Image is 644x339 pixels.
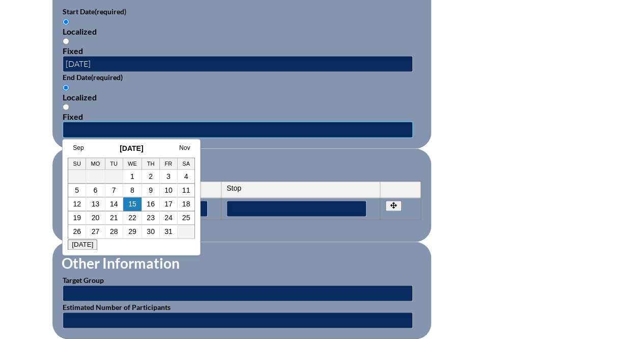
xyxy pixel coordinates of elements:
div: Localized [63,27,421,36]
a: 6 [94,186,98,194]
a: 3 [166,172,171,180]
a: 17 [164,200,173,208]
th: Tu [105,158,123,170]
th: Sa [178,158,195,170]
a: 1 [130,172,134,180]
a: 25 [182,214,190,222]
a: 18 [182,200,190,208]
h3: [DATE] [68,144,195,152]
legend: Periods [61,161,111,178]
a: 24 [164,214,173,222]
input: Fixed [63,103,69,110]
a: 14 [110,200,118,208]
th: Stop [221,181,380,198]
a: 4 [184,172,188,180]
div: Fixed [63,112,421,121]
a: 31 [164,227,173,236]
a: 20 [92,214,100,222]
a: 27 [92,227,100,236]
a: 29 [128,227,136,236]
th: Fr [160,158,178,170]
a: 28 [110,227,118,236]
label: End Date [63,73,123,82]
a: 9 [149,186,153,194]
label: Target Group [63,275,104,284]
a: 16 [147,200,155,208]
input: Localized [63,18,69,25]
a: 23 [147,214,155,222]
label: Estimated Number of Participants [63,302,171,311]
a: 13 [92,200,100,208]
legend: Other Information [61,254,181,271]
a: 5 [75,186,79,194]
label: Start Date [63,7,126,16]
input: Fixed [63,38,69,44]
th: We [123,158,143,170]
div: Localized [63,92,421,102]
a: Sep [73,144,83,151]
th: Mo [86,158,105,170]
a: 2 [149,172,153,180]
a: 8 [130,186,134,194]
a: 21 [110,214,118,222]
a: 15 [128,200,136,208]
th: Su [68,158,86,170]
a: 7 [112,186,116,194]
span: (required) [91,73,123,82]
span: (required) [95,7,126,16]
a: 22 [128,214,136,222]
a: 10 [164,186,173,194]
th: Th [142,158,160,170]
button: [DATE] [68,239,97,250]
a: 19 [73,214,81,222]
a: 12 [73,200,81,208]
a: 26 [73,227,81,236]
a: Nov [179,144,190,151]
input: Localized [63,84,69,91]
a: 11 [182,186,190,194]
div: Fixed [63,46,421,56]
a: 30 [147,227,155,236]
